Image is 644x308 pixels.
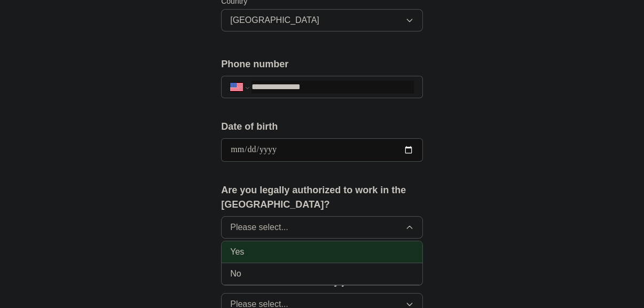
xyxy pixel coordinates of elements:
button: Please select... [221,216,423,239]
span: Please select... [230,221,288,234]
span: [GEOGRAPHIC_DATA] [230,14,319,27]
label: Are you legally authorized to work in the [GEOGRAPHIC_DATA]? [221,183,423,212]
span: No [230,267,241,280]
label: Date of birth [221,120,423,134]
label: Phone number [221,57,423,72]
button: [GEOGRAPHIC_DATA] [221,9,423,31]
span: Yes [230,246,244,258]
